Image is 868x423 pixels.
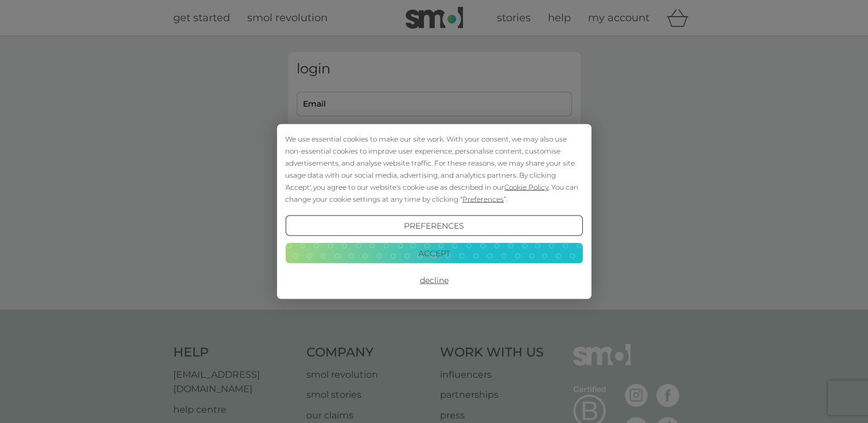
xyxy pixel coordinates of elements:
span: Preferences [462,195,504,203]
div: We use essential cookies to make our site work. With your consent, we may also use non-essential ... [285,133,582,205]
button: Preferences [285,216,582,236]
div: Cookie Consent Prompt [277,124,591,299]
button: Decline [285,270,582,291]
span: Cookie Policy [504,183,548,191]
button: Accept [285,242,582,263]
